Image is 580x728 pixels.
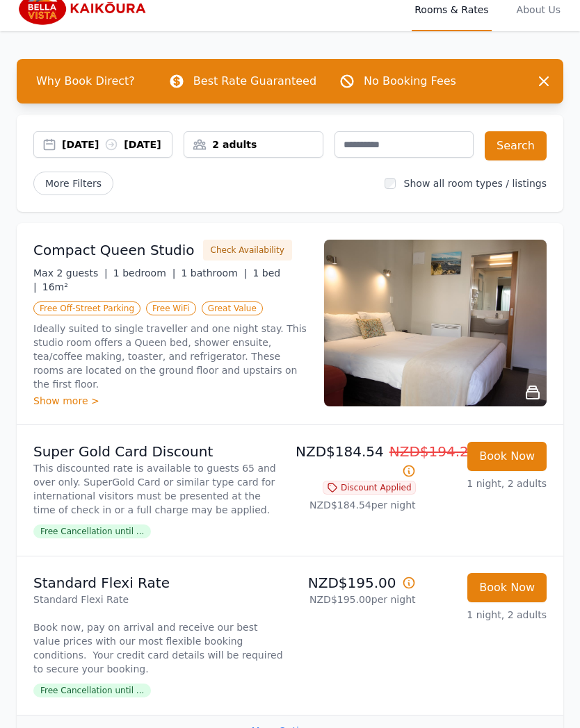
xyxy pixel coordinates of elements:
[467,574,547,603] button: Book Now
[33,684,151,698] span: Free Cancellation until ...
[33,241,195,260] h3: Compact Queen Studio
[404,179,547,190] label: Show all room types / listings
[33,268,108,279] span: Max 2 guests |
[113,268,176,279] span: 1 bedroom |
[33,593,284,677] p: Standard Flexi Rate Book now, pay on arrival and receive our best value prices with our most flex...
[42,282,68,293] span: 16m²
[33,322,307,392] p: Ideally suited to single traveller and one night stay. This studio room offers a Queen bed, showe...
[184,138,322,152] div: 2 adults
[323,481,416,495] span: Discount Applied
[427,477,547,491] p: 1 night, 2 adults
[33,302,140,316] span: Free Off-Street Parking
[62,138,172,152] div: [DATE] [DATE]
[202,302,263,316] span: Great Value
[296,499,416,513] p: NZD$184.54 per night
[485,132,547,161] button: Search
[33,395,307,408] div: Show more >
[427,609,547,622] p: 1 night, 2 adults
[33,442,284,462] p: Super Gold Card Discount
[33,462,284,518] p: This discounted rate is available to guests 65 and over only. SuperGold Card or similar type card...
[203,240,292,261] button: Check Availability
[193,74,316,90] p: Best Rate Guaranteed
[25,68,146,96] span: Why Book Direct?
[364,74,456,90] p: No Booking Fees
[467,442,547,472] button: Book Now
[33,525,151,539] span: Free Cancellation until ...
[296,593,416,607] p: NZD$195.00 per night
[296,574,416,593] p: NZD$195.00
[181,268,247,279] span: 1 bathroom |
[33,574,284,593] p: Standard Flexi Rate
[33,172,113,196] span: More Filters
[389,444,478,461] span: NZD$194.25
[146,302,196,316] span: Free WiFi
[296,442,416,481] p: NZD$184.54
